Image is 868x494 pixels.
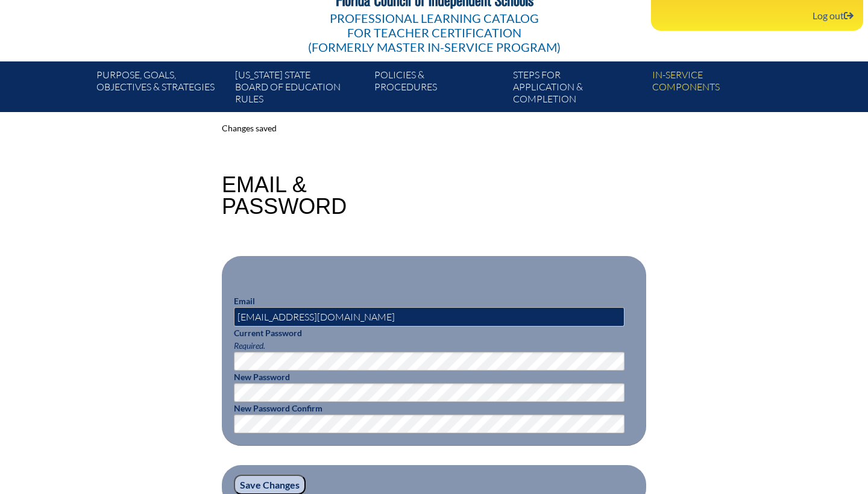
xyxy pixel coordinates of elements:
[234,372,290,382] label: New Password
[234,403,322,413] label: New Password Confirm
[844,11,854,20] svg: Log out
[370,66,508,112] a: Policies &Procedures
[234,296,255,306] label: Email
[508,66,647,112] a: Steps forapplication & completion
[234,340,265,351] span: Required.
[222,122,646,136] p: Changes saved
[92,66,230,112] a: Purpose, goals,objectives & strategies
[347,25,521,40] span: for Teacher Certification
[808,7,858,23] a: Log outLog out
[647,66,786,112] a: In-servicecomponents
[308,11,561,54] div: Professional Learning Catalog (formerly Master In-service Program)
[230,66,369,112] a: [US_STATE] StateBoard of Education rules
[234,328,302,338] label: Current Password
[222,174,347,217] h1: Email & Password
